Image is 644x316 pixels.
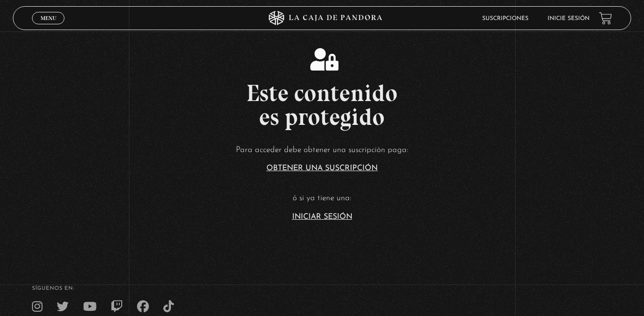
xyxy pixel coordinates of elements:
span: Menu [41,15,56,21]
a: Obtener una suscripción [266,164,378,172]
a: Iniciar Sesión [292,213,352,221]
h4: SÍguenos en: [32,286,612,291]
a: Inicie sesión [548,16,590,21]
a: Suscripciones [482,16,528,21]
span: Cerrar [37,23,60,30]
a: View your shopping cart [599,12,612,25]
